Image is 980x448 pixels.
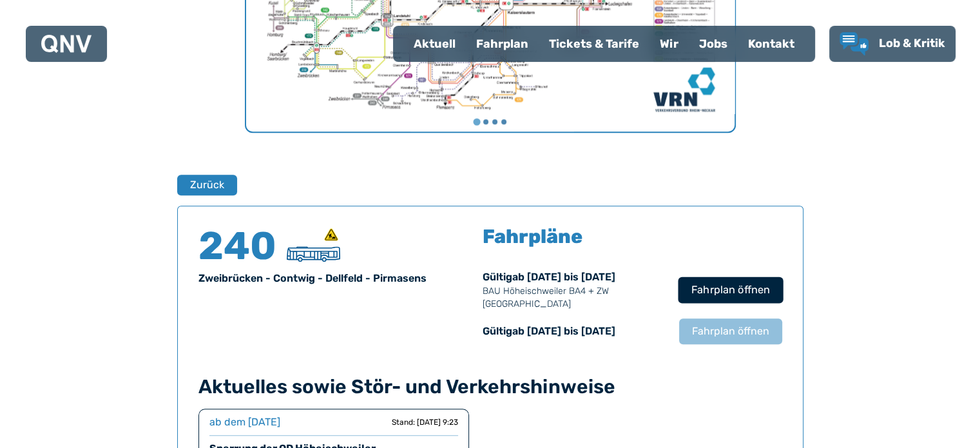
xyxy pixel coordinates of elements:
button: Zurück [177,175,237,195]
button: Gehe zu Seite 4 [501,119,506,124]
a: Zurück [177,175,229,195]
p: BAU Höheischweiler BA4 + ZW [GEOGRAPHIC_DATA] [483,285,666,311]
button: Gehe zu Seite 3 [492,119,497,124]
h4: Aktuelles sowie Stör- und Verkehrshinweise [198,375,782,398]
ul: Wählen Sie eine Seite zum Anzeigen [246,117,735,126]
a: Jobs [689,27,738,61]
div: ab dem [DATE] [209,414,280,430]
a: Kontakt [738,27,805,61]
div: Gültig ab [DATE] bis [DATE] [483,324,666,339]
button: Fahrplan öffnen [678,277,783,303]
button: Fahrplan öffnen [679,318,782,344]
h5: Fahrpläne [483,227,582,246]
img: QNV Logo [41,35,91,53]
div: Gültig ab [DATE] bis [DATE] [483,269,666,311]
span: Fahrplan öffnen [692,324,769,339]
span: Lob & Kritik [879,36,945,50]
a: Tickets & Tarife [539,27,649,61]
button: Gehe zu Seite 1 [473,119,480,126]
a: Lob & Kritik [840,32,945,55]
a: Fahrplan [466,27,539,61]
div: Stand: [DATE] 9:23 [392,417,458,427]
a: QNV Logo [41,31,91,57]
img: Überlandbus [287,246,340,262]
span: Fahrplan öffnen [691,282,769,298]
div: Zweibrücken - Contwig - Dellfeld - Pirmasens [198,271,475,286]
button: Gehe zu Seite 2 [483,119,488,124]
h4: 240 [198,227,276,266]
a: Wir [649,27,689,61]
a: Aktuell [403,27,466,61]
